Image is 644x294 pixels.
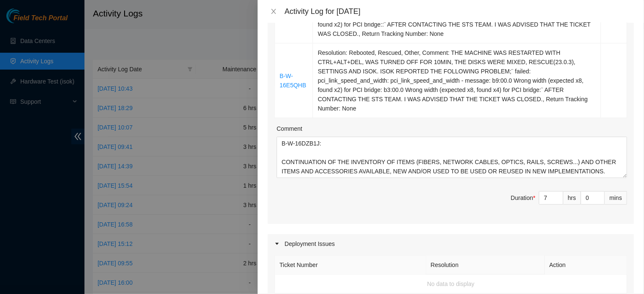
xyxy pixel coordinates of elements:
[275,256,426,275] th: Ticket Number
[285,7,634,16] div: Activity Log for [DATE]
[275,275,627,294] td: No data to display
[274,241,280,246] span: caret-right
[270,8,277,15] span: close
[426,256,545,275] th: Resolution
[277,137,627,178] textarea: Comment
[605,191,627,205] div: mins
[313,43,601,118] td: Resolution: Rebooted, Rescued, Other, Comment: THE MACHINE WAS RESTARTED WITH CTRL+ALT+DEL, WAS T...
[277,124,302,133] label: Comment
[563,191,581,205] div: hrs
[268,234,634,254] div: Deployment Issues
[511,193,535,202] div: Duration
[545,256,627,275] th: Action
[280,73,306,89] a: B-W-16E5QHB
[268,8,280,16] button: Close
